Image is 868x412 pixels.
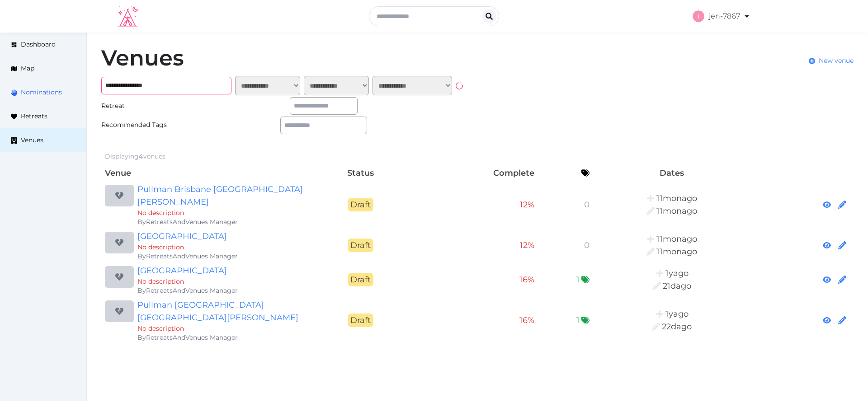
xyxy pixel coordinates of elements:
span: Draft [348,273,373,286]
a: jen-7867 [693,4,750,29]
div: By RetreatsAndVenues Manager [137,333,311,342]
span: 16 % [519,275,534,285]
span: 16 % [519,315,534,325]
span: 7:08PM, October 11th, 2024 [656,206,697,216]
a: Pullman [GEOGRAPHIC_DATA] [GEOGRAPHIC_DATA][PERSON_NAME] [137,299,311,324]
span: 0 [584,200,590,210]
span: 6:53PM, August 6th, 2025 [662,322,692,332]
a: New venue [809,56,854,66]
a: Pullman Brisbane [GEOGRAPHIC_DATA][PERSON_NAME] [137,183,311,208]
span: Nominations [21,88,62,97]
span: 9:03PM, March 8th, 2024 [665,309,689,319]
th: Complete [407,165,538,181]
span: No description [137,243,184,251]
th: Status [315,165,407,181]
span: Map [21,64,34,73]
span: Retreats [21,112,47,121]
span: No description [137,277,184,286]
div: Recommended Tags [101,120,188,130]
span: Draft [348,314,373,327]
th: Dates [593,165,750,181]
span: Venues [21,136,43,145]
span: Dashboard [21,40,56,49]
span: 0 [584,240,590,250]
span: Draft [348,198,373,211]
div: By RetreatsAndVenues Manager [137,252,311,261]
div: Retreat [101,101,188,111]
span: 12 % [520,240,534,250]
span: 1 [576,273,580,286]
span: No description [137,324,184,332]
a: [GEOGRAPHIC_DATA] [137,264,311,277]
span: 7:08PM, October 11th, 2024 [656,193,697,203]
span: Draft [348,239,373,252]
div: Displaying venues [105,152,165,161]
span: 8:50AM, August 8th, 2025 [663,281,691,291]
span: 4 [139,152,143,160]
span: 9:13PM, March 8th, 2024 [665,268,689,278]
h1: Venues [101,47,184,69]
span: No description [137,209,184,217]
div: By RetreatsAndVenues Manager [137,286,311,295]
span: 8:27PM, October 10th, 2024 [656,247,697,257]
a: [GEOGRAPHIC_DATA] [137,230,311,243]
span: 12 % [520,200,534,210]
span: New venue [819,56,854,66]
div: By RetreatsAndVenues Manager [137,217,311,226]
th: Venue [101,165,315,181]
span: 8:27PM, October 10th, 2024 [656,234,697,244]
span: 1 [576,314,580,327]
